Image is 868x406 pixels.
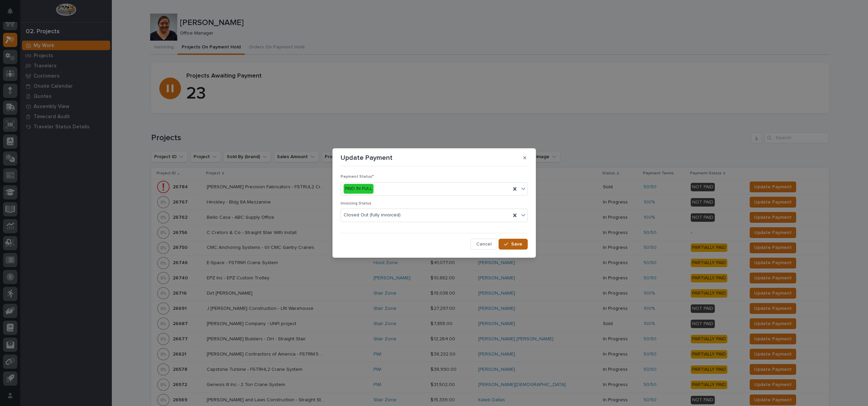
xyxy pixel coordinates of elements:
span: Invoicing Status [341,201,371,206]
button: Cancel [470,239,497,250]
span: Payment Status [341,175,374,179]
p: Update Payment [341,154,392,162]
div: PAID IN FULL [344,184,374,194]
span: Cancel [476,241,491,247]
span: Closed Out (fully invoiced) [344,212,401,219]
span: Save [511,241,522,247]
button: Save [499,239,527,250]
